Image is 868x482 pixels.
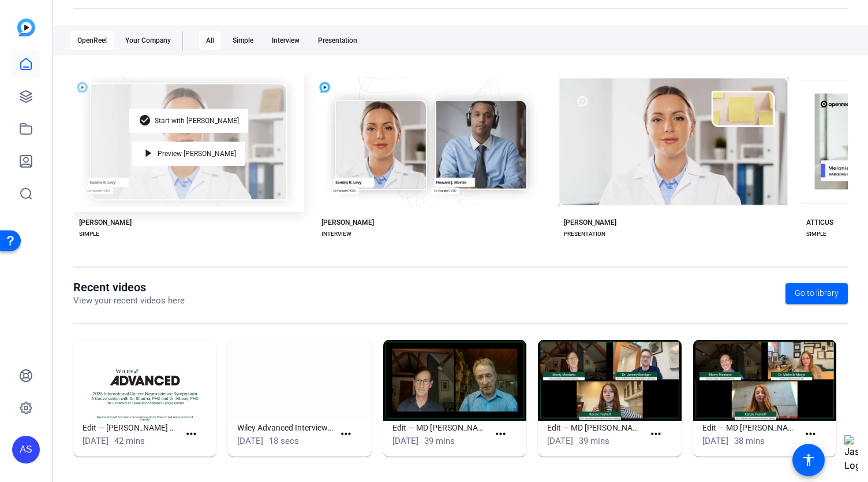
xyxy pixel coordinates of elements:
div: OpenReel [70,31,114,50]
span: Preview [PERSON_NAME] [158,150,236,157]
span: Start with [PERSON_NAME] [155,117,239,124]
span: 39 mins [424,436,455,446]
div: All [199,31,221,50]
img: blue-gradient.svg [17,18,35,36]
mat-icon: more_horiz [649,427,663,442]
h1: Edit — [PERSON_NAME] and Dr. [PERSON_NAME] [83,421,179,435]
mat-icon: more_horiz [184,427,199,442]
div: [PERSON_NAME] [79,218,132,227]
img: Wiley Advanced Interview (51706) [228,340,371,421]
div: [PERSON_NAME] [321,218,374,227]
mat-icon: more_horiz [803,427,818,442]
a: Go to library [785,283,848,304]
mat-icon: check_circle [139,114,152,128]
h1: Wiley Advanced Interview (51706) [237,421,334,435]
img: Edit — Dr. Pam Sharma and Dr. Jim Allison [73,340,216,421]
div: AS [12,436,40,464]
div: Presentation [311,31,364,50]
span: 42 mins [114,436,145,446]
p: View your recent videos here [73,294,185,307]
div: [PERSON_NAME] [564,218,616,227]
h1: Edit — MD [PERSON_NAME] Podcast w/ [PERSON_NAME] [392,421,489,435]
span: [DATE] [702,436,728,446]
span: [DATE] [237,436,263,446]
h1: Recent videos [73,280,185,294]
span: [DATE] [83,436,108,446]
img: Edit — MD Anderson w/ Jeremy Borniger [538,340,681,421]
div: Simple [226,31,260,50]
div: ATTICUS [806,218,833,227]
div: Your Company [118,31,178,50]
div: SIMPLE [806,229,826,239]
div: SIMPLE [79,229,99,239]
span: 38 mins [734,436,765,446]
div: PRESENTATION [564,229,605,239]
span: 18 secs [269,436,299,446]
mat-icon: more_horiz [339,427,353,442]
mat-icon: play_arrow [141,147,155,161]
div: INTERVIEW [321,229,351,239]
span: 39 mins [579,436,609,446]
span: [DATE] [547,436,573,446]
div: Interview [265,31,306,50]
h1: Edit — MD [PERSON_NAME] w/ [PERSON_NAME] (Final) [702,421,799,435]
h1: Edit — MD [PERSON_NAME] w/ [PERSON_NAME] [547,421,644,435]
mat-icon: accessibility [802,453,815,467]
mat-icon: more_horiz [493,427,508,442]
img: Edit — MD Anderson Podcast w/ Charles Raison [383,340,526,421]
img: Edit — MD Anderson w/ Michelle Monje (Final) [693,340,836,421]
span: Go to library [795,287,839,299]
span: [DATE] [392,436,418,446]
